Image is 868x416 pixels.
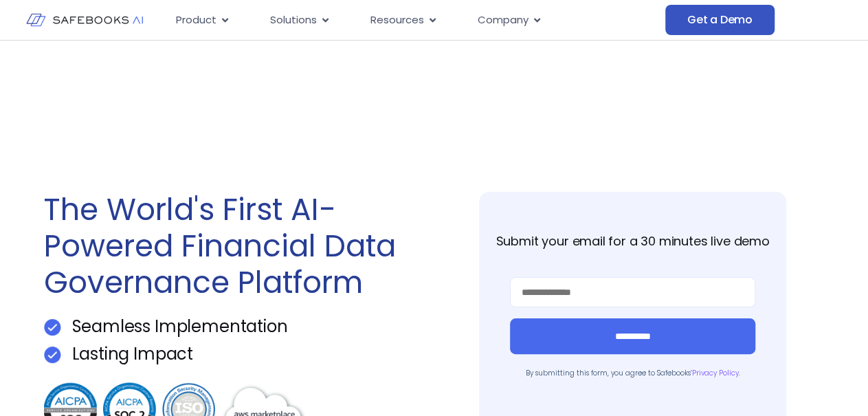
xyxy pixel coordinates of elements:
[165,7,665,34] div: Menu Toggle
[72,346,193,362] p: Lasting Impact
[270,12,317,28] span: Solutions
[692,368,739,378] a: Privacy Policy
[478,12,528,28] span: Company
[665,5,775,35] a: Get a Demo
[72,318,288,335] p: Seamless Implementation
[176,12,216,28] span: Product
[687,13,753,27] span: Get a Demo
[44,319,61,336] img: Get a Demo 1
[510,368,755,378] p: By submitting this form, you agree to Safebooks’ .
[370,12,424,28] span: Resources
[496,232,769,250] strong: Submit your email for a 30 minutes live demo
[44,192,427,300] h1: The World's First AI-Powered Financial Data Governance Platform
[44,347,61,363] img: Get a Demo 1
[165,7,665,34] nav: Menu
